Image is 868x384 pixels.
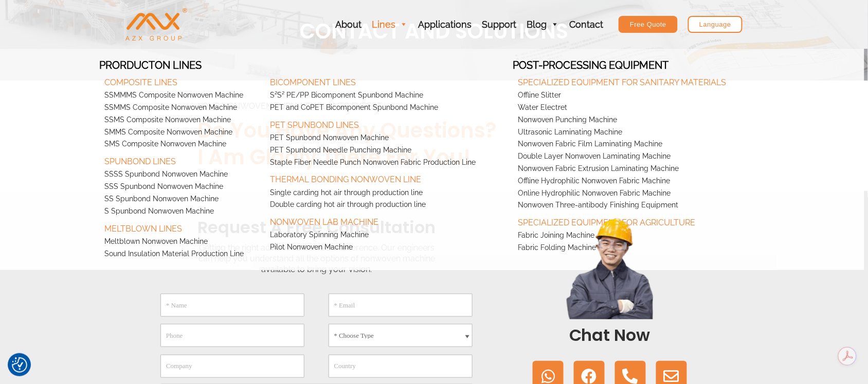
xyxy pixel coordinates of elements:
[99,218,265,236] a: Meltblown Lines
[513,114,762,126] a: Nonwoven Punching Machine
[99,102,265,114] a: SSMMS Composite Nonwoven Machine
[265,144,513,157] a: PET Spunbond Needle Punching Machine
[265,211,513,229] a: Nonwoven Lab Machine
[498,324,722,346] h2: Chat Now
[99,126,265,139] a: SMMS Composite Nonwoven Machine
[513,150,762,163] a: Double Layer Nonwoven Laminating Machine
[265,168,513,186] a: Thermal Bonding Nonwoven Line
[513,126,762,139] a: Ultrasonic Laminating Machine
[329,294,473,317] input: * Email
[513,138,762,150] a: Nonwoven Fabric Film Laminating Machine
[513,89,762,102] a: Offline Slitter
[265,132,513,144] a: PET Spunbond Nonwoven Machine
[513,71,762,89] a: Specialized Equipment for Sanitary Materials
[265,199,513,211] a: Double carding hot air through production line
[265,157,513,169] a: Staple Fiber Needle Punch Nonwoven Fabric Production Line
[265,241,513,254] a: Pilot Nonwoven Machine
[619,16,678,33] a: Free Quote
[265,229,513,241] a: Laboratory Spinning Machine
[99,114,265,126] a: SSMS Composite Nonwoven Machine
[12,357,27,373] button: Consent Preferences
[99,138,265,150] a: SMS Composite Nonwoven Machine
[99,248,265,260] a: Sound Insulation Material Production Line
[329,324,473,347] select: * Choose Type
[513,59,762,71] h4: Post-processing Equipment
[99,59,265,71] h4: Prorducton Lines
[12,357,27,373] img: Revisit consent button
[265,89,513,102] a: S²S² PE/PP Bicomponent Spunbond Machine
[99,205,265,218] a: S Spunbond Nonwoven Machine
[99,150,265,168] a: Spunbond Lines
[99,71,265,89] a: Composite Lines
[99,193,265,205] a: SS Spunbond Nonwoven Machine
[329,355,473,378] input: Country
[513,102,762,114] a: Water Electret
[513,212,762,229] a: Specialized Equipment for Agriculture
[99,181,265,193] a: SSS Spunbond Nonwoven Machine
[513,175,762,187] a: Offline Hydrophilic Nonwoven Fabric Machine
[265,187,513,199] a: Single carding hot air through production line
[125,19,187,29] a: AZX Nonwoven Machine
[558,217,661,319] img: contact us
[513,199,762,212] a: Nonwoven Three-antibody Finishing Equipment
[688,16,743,33] a: Language
[513,187,762,200] a: Online Hydrophilic Nonwoven Fabric Machine
[160,355,304,378] input: Company
[265,71,513,89] a: Bicomponent Lines
[265,114,513,132] a: PET Spunbond Lines
[513,163,762,175] a: Nonwoven Fabric Extrusion Laminating Machine
[160,294,304,317] input: * Name
[265,102,513,114] a: PET and CoPET Bicomponent Spunbond Machine
[99,89,265,102] a: SSMMMS Composite Nonwoven Machine
[99,168,265,181] a: SSSS Spunbond Nonwoven Machine
[160,324,304,347] input: Phone
[99,236,265,248] a: Meltblown Nonwoven Machine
